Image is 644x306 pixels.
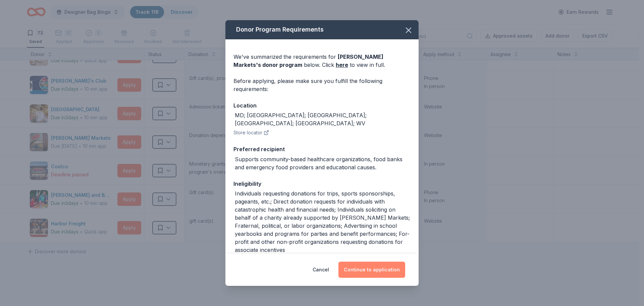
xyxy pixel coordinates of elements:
div: Ineligibility [233,179,411,188]
button: Store locator [233,129,269,137]
button: Continue to application [338,262,405,278]
button: Cancel [313,262,329,278]
div: MD; [GEOGRAPHIC_DATA]; [GEOGRAPHIC_DATA]; [GEOGRAPHIC_DATA]; [GEOGRAPHIC_DATA]; WV [235,111,411,127]
div: Supports community-based healthcare organizations, food banks and emergency food providers and ed... [235,155,411,171]
div: Preferred recipient [233,145,411,154]
div: We've summarized the requirements for below. Click to view in full. [233,53,411,69]
div: Location [233,101,411,110]
div: Donor Program Requirements [225,20,419,39]
div: Individuals requesting donations for trips, sports sponsorships, pageants, etc.; Direct donation ... [235,189,411,254]
a: here [336,61,348,69]
div: Before applying, please make sure you fulfill the following requirements: [233,77,411,93]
